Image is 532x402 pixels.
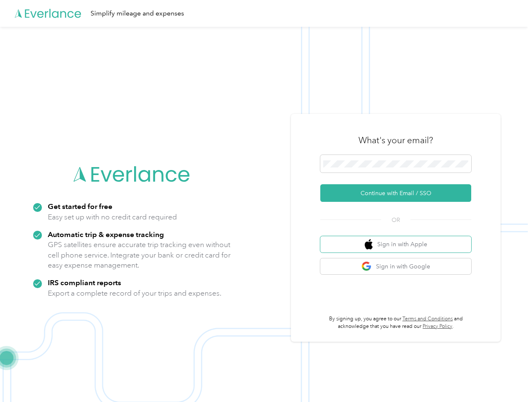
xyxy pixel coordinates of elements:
[48,288,221,299] p: Export a complete record of your trips and expenses.
[358,134,433,146] h3: What's your email?
[320,315,471,330] p: By signing up, you agree to our and acknowledge that you have read our .
[320,236,471,253] button: apple logoSign in with Apple
[91,8,184,19] div: Simplify mileage and expenses
[320,258,471,275] button: google logoSign in with Google
[48,212,177,222] p: Easy set up with no credit card required
[423,323,452,330] a: Privacy Policy
[48,230,164,239] strong: Automatic trip & expense tracking
[48,240,231,271] p: GPS satellites ensure accurate trip tracking even without cell phone service. Integrate your bank...
[381,216,410,224] span: OR
[48,202,112,211] strong: Get started for free
[402,316,453,322] a: Terms and Conditions
[48,278,121,287] strong: IRS compliant reports
[361,261,372,272] img: google logo
[365,239,373,250] img: apple logo
[320,184,471,202] button: Continue with Email / SSO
